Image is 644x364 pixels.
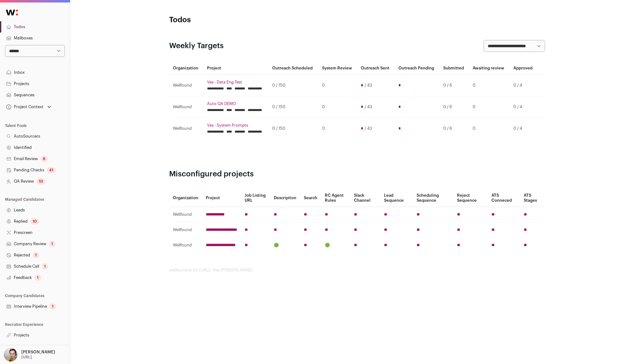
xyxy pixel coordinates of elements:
td: 0 [318,118,357,139]
th: Awaiting review [469,62,510,75]
td: Wellfound [169,75,203,96]
td: Wellfound [169,207,202,222]
th: ATS Conneced [488,189,520,207]
td: 0 / 4 [510,96,537,118]
th: Organization [169,189,202,207]
th: RC Agent Rules [321,189,350,207]
img: Wellfound [3,6,21,19]
th: Reject Sequence [453,189,488,207]
a: Auto QA DEMO [207,101,265,106]
div: 1 [34,275,41,281]
th: Scheduling Sequence [413,189,453,207]
th: Search [300,189,321,207]
span: / 43 [365,83,372,88]
th: Job Listing URL [241,189,270,207]
td: 0 / 4 [510,75,537,96]
div: 6 [40,156,48,162]
div: Project Context [5,104,44,109]
div: 1 [42,263,48,270]
div: 1 [49,303,56,310]
td: Wellfound [169,96,203,118]
td: 🟢 [270,238,300,253]
td: 0 / 4 [510,118,537,139]
td: 0 [469,75,510,96]
th: Lead Sequence [380,189,413,207]
a: Ves - System Prompts [207,123,265,128]
h1: Todos [169,15,294,25]
td: 0 / 150 [268,96,318,118]
th: ATS Stages [520,189,545,207]
td: 0 / 150 [268,75,318,96]
span: / 43 [365,104,372,109]
td: Wellfound [169,222,202,238]
button: Open dropdown [5,103,52,111]
td: Wellfound [169,238,202,253]
div: 1 [33,252,39,258]
th: Organization [169,62,203,75]
span: / 43 [365,126,372,131]
div: 10 [30,218,39,225]
td: 0 / 150 [268,118,318,139]
th: Approved [510,62,537,75]
h2: Misconfigured projects [169,169,545,179]
img: 144000-medium_jpg [4,348,18,361]
th: Slack Channel [350,189,380,207]
td: 0 [318,75,357,96]
footer: wellfound:ai for [URL] - Ves [PERSON_NAME] [169,268,545,273]
td: 🟢 [321,238,350,253]
a: Ves - Data Eng Test [207,80,265,85]
td: 0 [318,96,357,118]
h2: Weekly Targets [169,41,224,51]
th: System Review [318,62,357,75]
th: Outreach Scheduled [268,62,318,75]
td: 0 / 6 [439,75,469,96]
div: 41 [47,167,56,173]
td: 0 [469,96,510,118]
td: 0 [469,118,510,139]
p: [PERSON_NAME] [21,350,55,355]
th: Outreach Pending [395,62,439,75]
th: Project [202,189,241,207]
th: Project [203,62,268,75]
div: 1 [49,241,55,247]
th: Description [270,189,300,207]
p: [URL] [21,355,32,360]
div: 10 [36,178,45,185]
th: Outreach Sent [357,62,394,75]
td: 0 / 6 [439,96,469,118]
th: Submitted [439,62,469,75]
button: Open dropdown [3,348,56,361]
td: 0 / 6 [439,118,469,139]
td: Wellfound [169,118,203,139]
